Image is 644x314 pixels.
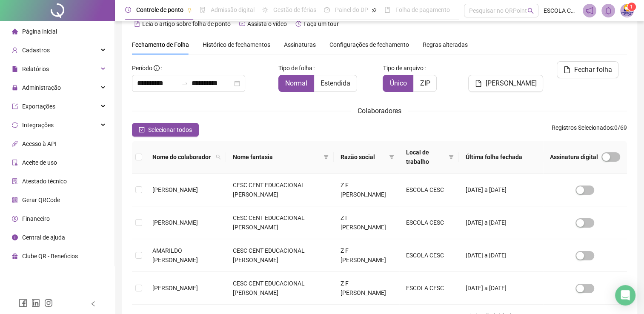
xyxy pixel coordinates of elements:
[459,174,543,206] td: [DATE] a [DATE]
[22,66,49,72] span: Relatórios
[139,127,145,133] span: check-square
[389,79,406,87] span: Único
[142,20,231,27] span: Leia o artigo sobre folha de ponto
[321,79,350,87] span: Estendida
[12,253,18,259] span: gift
[239,21,245,27] span: youtube
[12,197,18,203] span: qrcode
[358,107,401,115] span: Colaboradores
[181,80,188,87] span: to
[90,301,96,307] span: left
[125,7,131,13] span: clock-circle
[226,272,334,305] td: CESC CENT EDUCACIONAL [PERSON_NAME]
[459,239,543,272] td: [DATE] a [DATE]
[132,65,152,71] span: Período
[557,61,618,78] button: Fechar folha
[233,152,320,162] span: Nome fantasia
[211,6,255,13] span: Admissão digital
[12,29,18,34] span: home
[152,285,198,291] span: [PERSON_NAME]
[12,47,18,53] span: user-add
[22,253,78,260] span: Clube QR - Beneficios
[22,140,57,147] span: Acesso à API
[303,20,339,27] span: Faça um tour
[604,7,612,14] span: bell
[459,206,543,239] td: [DATE] a [DATE]
[22,122,54,128] span: Integrações
[399,239,459,272] td: ESCOLA CESC
[12,178,18,184] span: solution
[247,20,287,27] span: Assista o vídeo
[447,146,455,168] span: filter
[132,41,189,48] span: Fechamento de Folha
[335,6,368,13] span: Painel do DP
[181,80,188,87] span: swap-right
[152,152,212,162] span: Nome do colaborador
[216,154,221,160] span: search
[406,148,445,166] span: Local de trabalho
[574,65,612,75] span: Fechar folha
[152,186,198,193] span: [PERSON_NAME]
[552,124,613,131] span: Registros Selecionados
[389,154,394,160] span: filter
[44,299,53,307] span: instagram
[334,239,399,272] td: Z F [PERSON_NAME]
[278,63,312,73] span: Tipo de folha
[152,247,198,263] span: AMARILDO [PERSON_NAME]
[19,299,27,307] span: facebook
[22,159,57,166] span: Aceite de uso
[324,7,330,13] span: dashboard
[12,103,18,109] span: export
[148,125,192,134] span: Selecionar todos
[22,215,50,222] span: Financeiro
[12,141,18,147] span: api
[132,123,199,137] button: Selecionar todos
[203,41,270,48] span: Histórico de fechamentos
[22,178,67,185] span: Atestado técnico
[136,6,183,13] span: Controle de ponto
[449,154,454,160] span: filter
[152,219,198,226] span: [PERSON_NAME]
[226,239,334,272] td: CESC CENT EDUCACIONAL [PERSON_NAME]
[550,152,598,162] span: Assinatura digital
[527,8,534,14] span: search
[22,234,65,241] span: Central de ajuda
[423,42,468,48] span: Regras alteradas
[615,285,635,305] div: Open Intercom Messenger
[334,206,399,239] td: Z F [PERSON_NAME]
[12,122,18,128] span: sync
[22,84,61,91] span: Administração
[323,154,329,160] span: filter
[621,4,633,17] img: 84976
[200,7,206,13] span: file-done
[226,174,334,206] td: CESC CENT EDUCACIONAL [PERSON_NAME]
[395,6,450,13] span: Folha de pagamento
[12,85,18,91] span: lock
[134,21,140,27] span: file-text
[22,103,55,110] span: Exportações
[12,160,18,166] span: audit
[544,6,578,15] span: ESCOLA CESC
[12,216,18,222] span: dollar
[329,42,409,48] span: Configurações de fechamento
[399,206,459,239] td: ESCOLA CESC
[399,272,459,305] td: ESCOLA CESC
[552,123,627,137] span: : 0 / 69
[22,47,50,54] span: Cadastros
[468,75,543,92] button: [PERSON_NAME]
[214,151,223,163] span: search
[262,7,268,13] span: sun
[334,174,399,206] td: Z F [PERSON_NAME]
[399,174,459,206] td: ESCOLA CESC
[334,272,399,305] td: Z F [PERSON_NAME]
[485,78,536,88] span: [PERSON_NAME]
[384,7,390,13] span: book
[22,197,60,203] span: Gerar QRCode
[459,272,543,305] td: [DATE] a [DATE]
[12,66,18,72] span: file
[564,66,570,73] span: file
[295,21,301,27] span: history
[12,234,18,240] span: info-circle
[341,152,386,162] span: Razão social
[322,151,330,163] span: filter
